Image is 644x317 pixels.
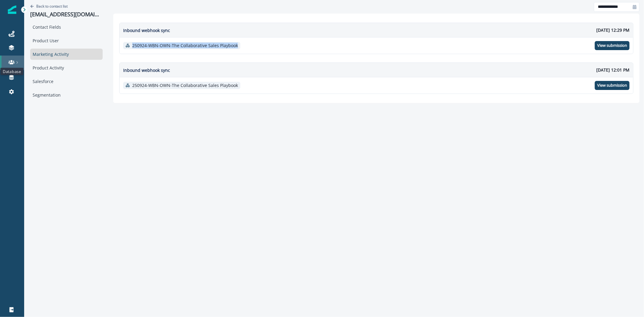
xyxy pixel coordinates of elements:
p: 250924-WBN-OWN-The Collaborative Sales Playbook [132,43,238,48]
p: [EMAIL_ADDRESS][DOMAIN_NAME] [30,11,103,18]
img: svg%3e [126,83,130,88]
p: Inbound webhook sync [123,27,170,34]
p: [DATE] 12:01 PM [596,67,630,73]
div: Segmentation [30,89,103,101]
p: View submission [597,43,627,48]
button: Go back [30,4,68,9]
p: View submission [597,83,627,88]
div: Product Activity [30,62,103,73]
div: Product User [30,35,103,46]
p: Back to contact list [36,4,68,9]
p: 250924-WBN-OWN-The Collaborative Sales Playbook [132,83,238,88]
div: Marketing Activity [30,49,103,60]
div: Contact Fields [30,21,103,33]
p: [DATE] 12:29 PM [596,27,630,33]
button: View submission [595,41,630,50]
p: Inbound webhook sync [123,67,170,73]
img: Inflection [8,5,16,14]
div: Salesforce [30,76,103,87]
img: svg%3e [126,43,130,48]
button: View submission [595,81,630,90]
